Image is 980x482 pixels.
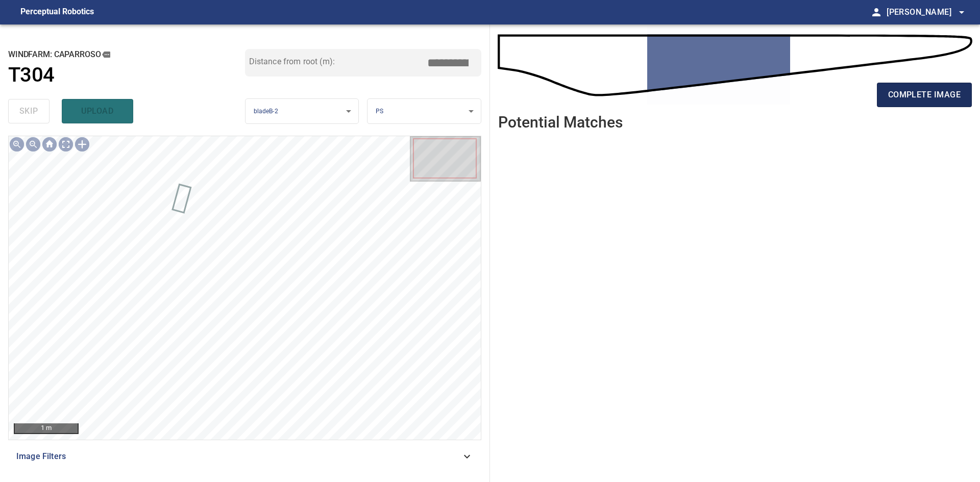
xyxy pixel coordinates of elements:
span: complete image [888,88,961,102]
button: complete image [877,83,972,107]
div: bladeB-2 [246,98,359,124]
span: [PERSON_NAME] [887,5,968,19]
label: Distance from root (m): [249,58,335,66]
img: Zoom in [9,136,25,153]
button: copy message details [101,49,112,60]
div: Image Filters [8,444,481,469]
span: bladeB-2 [254,108,278,115]
img: Toggle full page [58,136,74,153]
img: Zoom out [25,136,41,153]
div: PS [367,98,481,124]
span: PS [376,108,383,115]
span: arrow_drop_down [955,6,968,18]
h1: T304 [8,63,55,87]
span: person [870,6,883,18]
img: Toggle selection [74,136,90,153]
h2: windfarm: Caparroso [8,49,245,60]
a: T304 [8,63,245,87]
h2: Potential Matches [498,114,623,131]
button: [PERSON_NAME] [883,2,968,22]
img: Go home [41,136,58,153]
span: Image Filters [16,450,461,463]
figcaption: Perceptual Robotics [20,4,94,20]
